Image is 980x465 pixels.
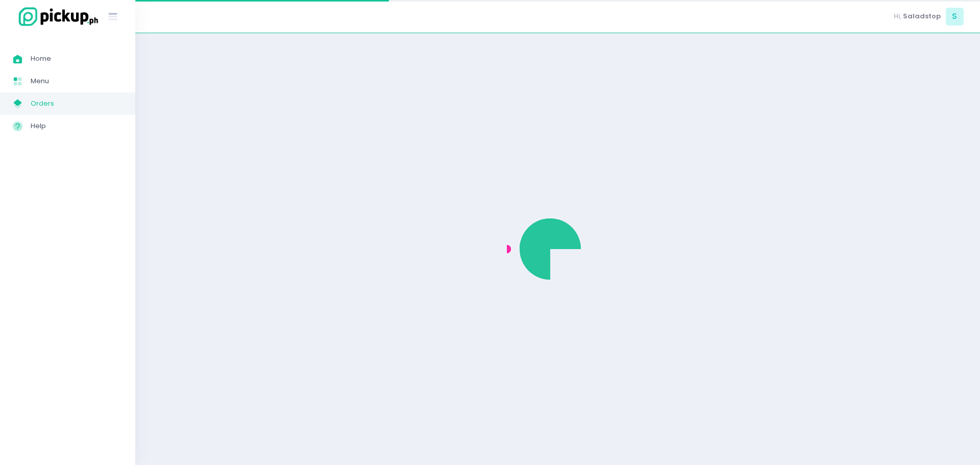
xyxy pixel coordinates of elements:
[13,6,100,28] img: logo
[31,75,122,88] span: Menu
[31,119,122,133] span: Help
[31,52,122,65] span: Home
[894,11,901,21] span: Hi,
[31,97,122,110] span: Orders
[946,8,964,26] span: S
[903,11,941,21] span: Saladstop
